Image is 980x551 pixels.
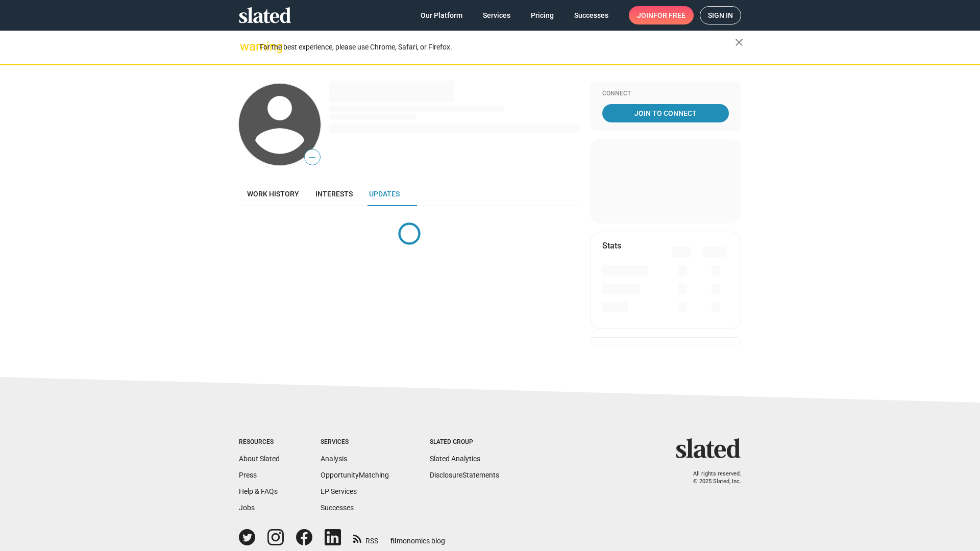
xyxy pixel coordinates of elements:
a: Updates [361,182,408,206]
a: Successes [566,6,617,24]
a: Sign in [700,6,741,24]
mat-icon: warning [240,40,252,53]
span: Updates [369,190,400,198]
a: OpportunityMatching [321,471,389,479]
mat-icon: close [733,36,745,48]
a: Our Platform [412,6,471,24]
a: Press [239,471,257,479]
span: Services [483,6,510,24]
a: Analysis [321,455,347,463]
a: EP Services [321,487,357,495]
a: Services [475,6,519,24]
div: Services [321,438,389,446]
a: filmonomics blog [390,528,445,546]
span: Interests [315,190,353,198]
a: DisclosureStatements [430,471,499,479]
span: — [305,151,320,164]
a: Pricing [523,6,562,24]
a: RSS [353,530,378,546]
span: film [390,537,403,545]
a: Slated Analytics [430,455,480,463]
span: Join [637,6,685,24]
span: Work history [247,190,299,198]
div: Slated Group [430,438,499,446]
span: Pricing [531,6,554,24]
div: Resources [239,438,280,446]
a: Work history [239,182,307,206]
span: Sign in [708,7,733,24]
a: Successes [321,504,354,512]
a: About Slated [239,455,280,463]
a: Join To Connect [602,104,729,122]
span: for free [653,6,685,24]
div: Connect [602,90,729,98]
span: Our Platform [421,6,462,24]
p: All rights reserved. © 2025 Slated, Inc. [682,470,741,485]
a: Interests [307,182,361,206]
a: Jobs [239,504,255,512]
mat-card-title: Stats [602,240,621,251]
a: Joinfor free [629,6,694,24]
div: For the best experience, please use Chrome, Safari, or Firefox. [259,40,735,54]
span: Successes [574,6,608,24]
a: Help & FAQs [239,487,278,495]
span: Join To Connect [604,104,727,122]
